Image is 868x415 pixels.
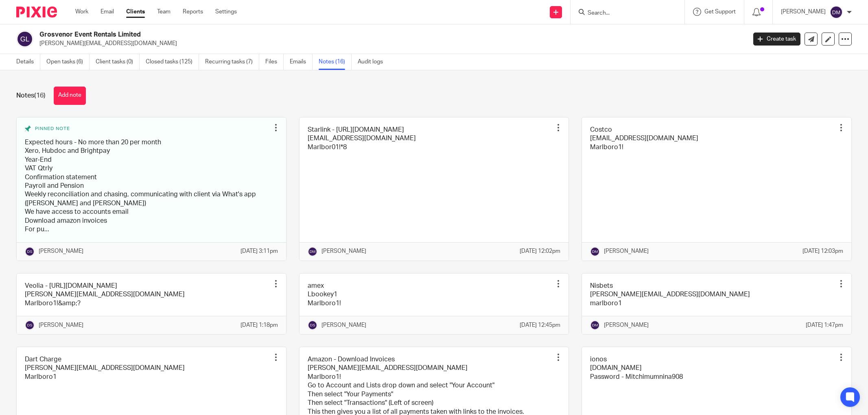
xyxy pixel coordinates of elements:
a: Reports [183,8,203,16]
a: Settings [215,8,237,16]
a: Open tasks (6) [46,54,90,70]
img: svg%3E [25,247,35,256]
a: Emails [290,54,313,70]
input: Search [587,10,660,17]
h1: Notes [16,91,46,100]
a: Closed tasks (125) [146,54,199,70]
a: Email [101,8,114,16]
img: Pixie [16,7,57,17]
a: Create task [753,33,800,46]
p: [PERSON_NAME] [39,247,83,255]
a: Notes (16) [319,54,352,70]
button: Add note [54,87,86,105]
a: Client tasks (0) [96,54,140,70]
p: [PERSON_NAME] [321,247,366,255]
span: Get Support [704,9,736,15]
img: svg%3E [590,320,600,330]
img: svg%3E [830,6,843,19]
p: [PERSON_NAME] [604,321,649,329]
a: Details [16,54,40,70]
a: Files [265,54,284,70]
div: Pinned note [25,126,270,132]
p: [PERSON_NAME] [604,247,649,255]
a: Work [75,8,88,16]
p: [PERSON_NAME] [781,8,826,16]
img: svg%3E [308,247,317,256]
span: (16) [34,92,46,99]
p: [DATE] 12:03pm [802,247,843,255]
p: [PERSON_NAME] [39,321,83,329]
p: [DATE] 12:45pm [520,321,560,329]
a: Audit logs [358,54,389,70]
a: Team [157,8,171,16]
p: [DATE] 3:11pm [241,247,278,255]
img: svg%3E [590,247,600,256]
a: Clients [126,8,145,16]
p: [PERSON_NAME][EMAIL_ADDRESS][DOMAIN_NAME] [39,39,741,48]
p: [DATE] 12:02pm [520,247,560,255]
h2: Grosvenor Event Rentals Limited [39,30,601,39]
p: [DATE] 1:18pm [241,321,278,329]
a: Recurring tasks (7) [205,54,259,70]
img: svg%3E [16,30,33,48]
p: [PERSON_NAME] [321,321,366,329]
img: svg%3E [25,320,35,330]
img: svg%3E [308,320,317,330]
p: [DATE] 1:47pm [806,321,843,329]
